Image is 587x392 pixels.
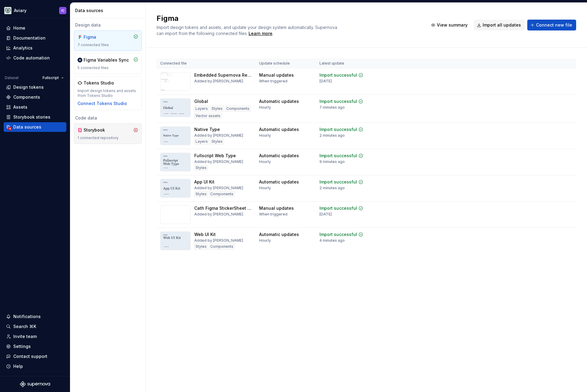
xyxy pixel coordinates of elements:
[13,45,33,51] div: Analytics
[259,105,271,110] div: Hourly
[4,122,66,132] a: Data sources
[13,25,25,31] div: Home
[157,25,338,36] span: Import design tokens and assets, and update your design system automatically. Supernova can impor...
[4,53,66,63] a: Code automation
[4,82,66,92] a: Design tokens
[259,72,294,78] div: Manual updates
[84,127,113,133] div: Storybook
[194,231,216,237] div: Web UI Kit
[210,139,224,145] div: Styles
[13,104,27,110] div: Assets
[4,102,66,112] a: Assets
[157,14,421,23] h2: Figma
[78,43,138,47] div: 7 connected files
[319,179,357,185] div: Import successful
[194,113,222,119] div: Vector assets
[4,43,66,53] a: Analytics
[483,22,521,28] span: Import all updates
[209,244,235,250] div: Components
[13,114,50,120] div: Storybook stories
[316,59,379,69] th: Latest update
[78,88,138,98] div: Import design tokens and assets from Tokens Studio
[248,31,273,36] span: .
[13,363,23,369] div: Help
[259,133,271,138] div: Hourly
[319,212,332,217] div: [DATE]
[319,79,332,84] div: [DATE]
[319,98,357,104] div: Import successful
[474,20,525,30] button: Import all updates
[13,35,46,41] div: Documentation
[319,153,357,159] div: Import successful
[194,191,208,197] div: Styles
[13,333,37,339] div: Invite team
[4,332,66,341] a: Invite team
[536,22,572,28] span: Connect new file
[78,135,138,140] div: 1 connected repository
[194,72,252,78] div: Embedded Supernova Resources
[319,238,345,243] div: 4 minutes ago
[84,34,113,40] div: Figma
[13,343,31,349] div: Settings
[5,75,19,80] div: Dataset
[4,312,66,321] button: Notifications
[13,55,50,61] div: Code automation
[194,153,236,159] div: Fullscript Web Type
[4,322,66,331] button: Search ⌘K
[74,76,142,110] a: Tokens StudioImport design tokens and assets from Tokens StudioConnect Tokens Studio
[259,179,299,185] div: Automatic updates
[4,342,66,351] a: Settings
[4,7,11,14] img: 256e2c79-9abd-4d59-8978-03feab5a3943.png
[319,105,345,110] div: 7 minutes ago
[194,238,243,243] div: Added by [PERSON_NAME]
[194,165,208,171] div: Styles
[319,205,357,211] div: Import successful
[13,84,44,90] div: Design tokens
[194,106,209,112] div: Layers
[78,65,138,70] div: 5 connected files
[209,191,235,197] div: Components
[78,100,127,107] button: Connect Tokens Studio
[13,323,36,330] div: Search ⌘K
[319,72,357,78] div: Import successful
[20,381,50,387] svg: Supernova Logo
[259,186,271,190] div: Hourly
[13,314,41,320] div: Notifications
[4,112,66,122] a: Storybook stories
[4,33,66,43] a: Documentation
[194,159,243,164] div: Added by [PERSON_NAME]
[74,123,142,144] a: Storybook1 connected repository
[259,231,299,237] div: Automatic updates
[527,20,576,30] button: Connect new file
[194,205,252,211] div: Cath Figma StickerSheet test
[13,94,40,100] div: Components
[13,353,47,359] div: Contact support
[255,59,316,69] th: Update schedule
[61,8,65,13] div: IC
[428,20,471,30] button: View summary
[319,159,345,164] div: 9 minutes ago
[210,106,224,112] div: Styles
[74,30,142,51] a: Figma7 connected files
[437,22,468,28] span: View summary
[1,4,69,17] button: AviaryIC
[74,22,142,28] div: Design data
[249,30,272,37] a: Learn more
[43,75,59,80] span: Fullscript
[194,212,243,217] div: Added by [PERSON_NAME]
[259,126,299,132] div: Automatic updates
[74,53,142,74] a: Figma Variables Sync5 connected files
[157,59,255,69] th: Connected file
[194,98,208,104] div: Global
[74,115,142,121] div: Code data
[194,244,208,250] div: Styles
[75,8,143,14] div: Data sources
[225,106,251,112] div: Components
[259,212,287,217] div: When triggered
[40,74,66,82] button: Fullscript
[194,79,243,84] div: Added by [PERSON_NAME]
[84,80,114,86] div: Tokens Studio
